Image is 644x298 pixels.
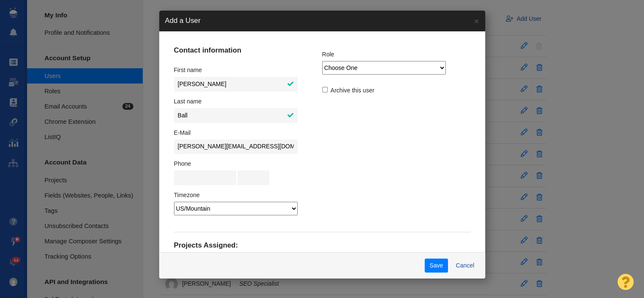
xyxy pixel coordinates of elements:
h4: Add a User [165,17,201,25]
button: Save [425,259,448,273]
label: Phone [174,160,191,167]
button: Cancel [451,259,479,273]
label: E-Mail [174,129,191,136]
label: Role [322,50,334,58]
h4: Contact information [174,46,304,55]
h4: Projects Assigned: [174,241,470,250]
input: Archive this user [322,87,328,92]
label: Archive this user [322,86,374,94]
label: First name [174,66,202,74]
a: × [468,11,485,31]
label: Timezone [174,191,200,199]
label: Last name [174,97,202,105]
